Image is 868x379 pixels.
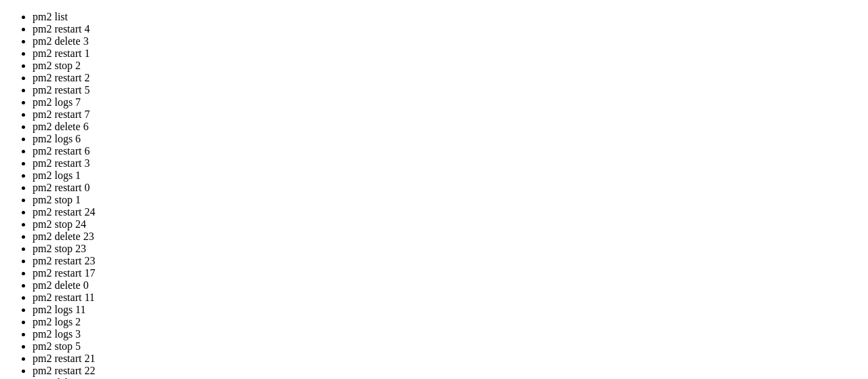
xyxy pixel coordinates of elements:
[5,28,692,39] x-row: Access denied
[5,198,692,210] x-row: root@homeless-cock:~# pm
[33,84,863,96] li: pm2 restart 5
[5,5,692,17] x-row: Access denied
[33,169,863,182] li: pm2 logs 1
[33,157,863,169] li: pm2 restart 3
[5,17,692,28] x-row: root@[TECHNICAL_ID]'s password:
[5,130,692,142] x-row: not required on a system that users do not log into.
[33,353,863,365] li: pm2 restart 21
[33,72,863,84] li: pm2 restart 2
[5,119,692,130] x-row: This system has been minimized by removing packages and content that are
[5,85,692,96] x-row: * Management: [URL][DOMAIN_NAME]
[33,35,863,47] li: pm2 delete 3
[33,316,863,328] li: pm2 logs 2
[5,51,692,62] x-row: Welcome to Ubuntu 22.04.2 LTS (GNU/Linux 5.15.0-152-generic x86_64)
[33,194,863,206] li: pm2 stop 1
[33,23,863,35] li: pm2 restart 4
[5,73,692,85] x-row: * Documentation: [URL][DOMAIN_NAME]
[33,267,863,279] li: pm2 restart 17
[5,164,692,176] x-row: New release '24.04.3 LTS' available.
[33,47,863,60] li: pm2 restart 1
[143,198,149,210] div: (24, 17)
[33,255,863,267] li: pm2 restart 23
[5,153,692,164] x-row: To restore this content, you can run the 'unminimize' command.
[33,60,863,72] li: pm2 stop 2
[5,96,692,108] x-row: * Support: [URL][DOMAIN_NAME]
[33,340,863,353] li: pm2 stop 5
[33,328,863,340] li: pm2 logs 3
[33,231,863,243] li: pm2 delete 23
[5,176,692,187] x-row: Run 'do-release-upgrade' to upgrade to it.
[33,108,863,121] li: pm2 restart 7
[33,365,863,377] li: pm2 restart 22
[33,11,863,23] li: pm2 list
[33,145,863,157] li: pm2 restart 6
[33,133,863,145] li: pm2 logs 6
[33,292,863,304] li: pm2 restart 11
[33,218,863,231] li: pm2 stop 24
[5,39,692,51] x-row: root@[TECHNICAL_ID]'s password:
[33,243,863,255] li: pm2 stop 23
[33,182,863,194] li: pm2 restart 0
[33,96,863,108] li: pm2 logs 7
[33,279,863,292] li: pm2 delete 0
[33,206,863,218] li: pm2 restart 24
[33,121,863,133] li: pm2 delete 6
[33,304,863,316] li: pm2 logs 11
